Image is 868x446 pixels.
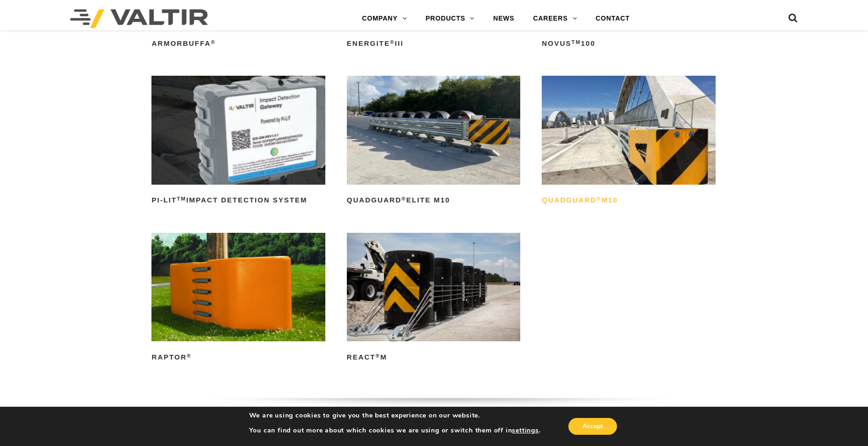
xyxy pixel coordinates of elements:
h2: QuadGuard Elite M10 [347,193,520,208]
sup: ® [187,353,192,359]
a: RAPTOR® [151,233,325,365]
a: CONTACT [586,9,639,28]
sup: ® [402,196,406,201]
h2: RAPTOR [151,350,325,365]
a: NEWS [484,9,524,28]
a: REACT®M [347,233,520,365]
h2: ENERGITE III [347,36,520,51]
a: PRODUCTS [416,9,484,28]
a: QuadGuard®Elite M10 [347,76,520,208]
a: PI-LITTMImpact Detection System [151,76,325,208]
img: Valtir [70,9,208,28]
h2: ArmorBuffa [151,36,325,51]
sup: ® [211,39,215,45]
sup: ® [390,39,395,45]
h2: PI-LIT Impact Detection System [151,193,325,208]
sup: TM [572,39,581,45]
h2: NOVUS 100 [542,36,715,51]
sup: ® [596,196,601,201]
p: You can find out more about which cookies we are using or switch them off in . [249,426,541,435]
sup: TM [177,196,186,201]
button: Accept [568,418,617,435]
sup: ® [376,353,380,359]
button: settings [512,426,538,435]
h2: REACT M [347,350,520,365]
p: We are using cookies to give you the best experience on our website. [249,411,541,420]
a: CAREERS [524,9,586,28]
h2: QuadGuard M10 [542,193,715,208]
a: QuadGuard®M10 [542,76,715,208]
a: COMPANY [353,9,416,28]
